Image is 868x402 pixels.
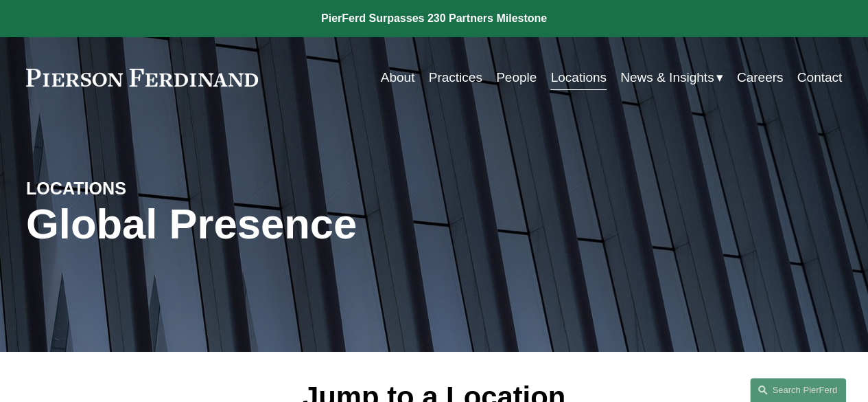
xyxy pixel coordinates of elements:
[429,65,482,91] a: Practices
[750,378,846,402] a: Search this site
[550,65,606,91] a: Locations
[26,178,230,200] h4: LOCATIONS
[26,200,570,248] h1: Global Presence
[381,65,415,91] a: About
[737,65,784,91] a: Careers
[620,66,714,89] span: News & Insights
[496,65,537,91] a: People
[797,65,843,91] a: Contact
[620,65,723,91] a: folder dropdown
